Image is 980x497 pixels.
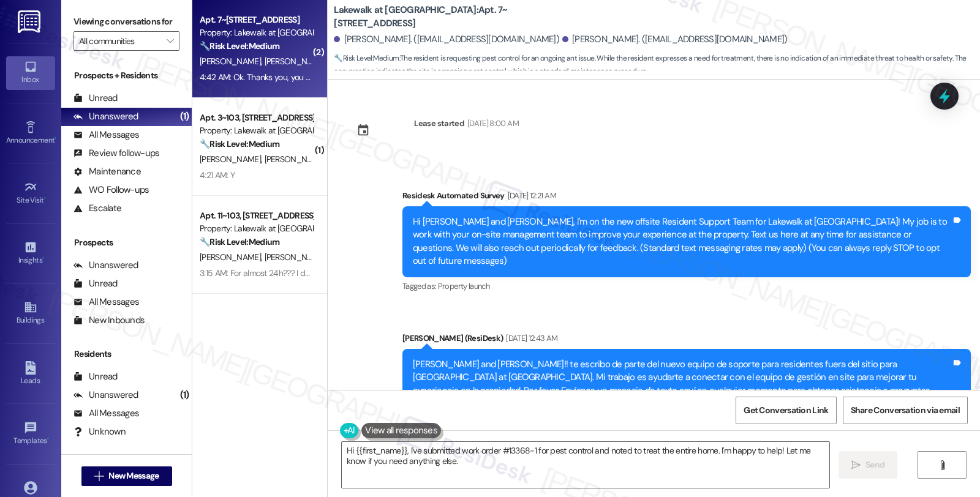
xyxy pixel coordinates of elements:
a: Buildings [6,297,55,330]
span: Share Conversation via email [851,404,960,417]
button: New Message [81,466,172,486]
div: All Messages [73,296,139,308]
div: Escalate [73,202,121,215]
div: [PERSON_NAME]. ([EMAIL_ADDRESS][DOMAIN_NAME]) [334,33,559,46]
i:  [167,36,173,46]
div: New Inbounds [73,314,145,327]
strong: 🔧 Risk Level: Medium [200,138,279,149]
span: [PERSON_NAME] [200,154,265,165]
div: Unread [73,277,118,290]
div: [DATE] 12:43 AM [503,332,557,345]
a: Leads [6,357,55,390]
div: [PERSON_NAME] and [PERSON_NAME]!! te escribo de parte del nuevo equipo de soporte para residentes... [413,358,951,411]
span: • [55,134,56,143]
div: Unknown [73,425,126,438]
div: Property: Lakewalk at [GEOGRAPHIC_DATA] [200,222,313,235]
span: New Message [108,469,159,482]
div: All Messages [73,407,139,420]
span: • [44,194,46,203]
div: Apt. 11~103, [STREET_ADDRESS] [200,209,313,222]
i:  [94,471,104,481]
span: [PERSON_NAME] [200,56,265,67]
button: Send [839,451,898,479]
img: ResiDesk Logo [18,10,43,33]
div: Lease started [414,117,464,130]
span: • [42,254,44,263]
div: Property: Lakewalk at [GEOGRAPHIC_DATA] [200,124,313,137]
a: Insights • [6,237,55,270]
span: Get Conversation Link [744,404,828,417]
div: Apt. 7~[STREET_ADDRESS] [200,13,313,26]
span: Property launch [438,281,489,291]
div: Prospects + Residents [61,69,192,82]
input: All communities [79,31,160,51]
div: [PERSON_NAME]. ([EMAIL_ADDRESS][DOMAIN_NAME]) [562,33,788,46]
button: Get Conversation Link [736,397,836,424]
div: Unread [73,92,118,105]
div: Unanswered [73,389,138,402]
div: All Messages [73,129,139,141]
div: [DATE] 8:00 AM [464,117,519,130]
div: Unanswered [73,110,138,123]
div: (1) [177,386,192,405]
div: Review follow-ups [73,147,159,160]
textarea: Hi {{first_name}}, I've submitted work order #13368-1 for pest control and noted to treat the ent... [342,442,829,488]
span: [PERSON_NAME] [200,252,265,263]
span: • [47,435,49,443]
div: Hi [PERSON_NAME] and [PERSON_NAME], I'm on the new offsite Resident Support Team for Lakewalk at ... [413,215,951,268]
a: Inbox [6,56,55,89]
div: Unread [73,370,118,383]
div: Unanswered [73,259,138,272]
a: Templates • [6,417,55,450]
div: Residesk Automated Survey [402,189,971,206]
span: [PERSON_NAME] [265,56,326,67]
label: Viewing conversations for [73,12,179,31]
div: Apt. 3~103, [STREET_ADDRESS] [200,111,313,124]
div: 4:42 AM: Ok. Thanks you, you as well [200,72,330,83]
span: [PERSON_NAME] Dos [PERSON_NAME] Bahia [265,252,426,263]
div: [PERSON_NAME] (ResiDesk) [402,332,971,349]
div: (1) [177,107,192,126]
div: Tagged as: [402,277,971,295]
span: [PERSON_NAME] [265,154,326,165]
div: WO Follow-ups [73,184,149,196]
a: Site Visit • [6,177,55,210]
div: [DATE] 12:21 AM [505,189,556,202]
button: Share Conversation via email [843,397,968,424]
strong: 🔧 Risk Level: Medium [334,53,399,63]
div: Property: Lakewalk at [GEOGRAPHIC_DATA] [200,26,313,39]
div: Maintenance [73,165,141,178]
i:  [851,460,861,470]
div: Prospects [61,236,192,249]
div: 4:21 AM: Y [200,170,235,181]
i:  [938,460,947,470]
div: Residents [61,348,192,361]
span: Send [865,458,884,471]
strong: 🔧 Risk Level: Medium [200,236,279,247]
span: : The resident is requesting pest control for an ongoing ant issue. While the resident expresses ... [334,52,980,78]
strong: 🔧 Risk Level: Medium [200,40,279,51]
b: Lakewalk at [GEOGRAPHIC_DATA]: Apt. 7~[STREET_ADDRESS] [334,4,579,30]
div: 3:15 AM: For almost 24h??? I do not believe it is allowed for guests according with the condomini... [200,267,565,278]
